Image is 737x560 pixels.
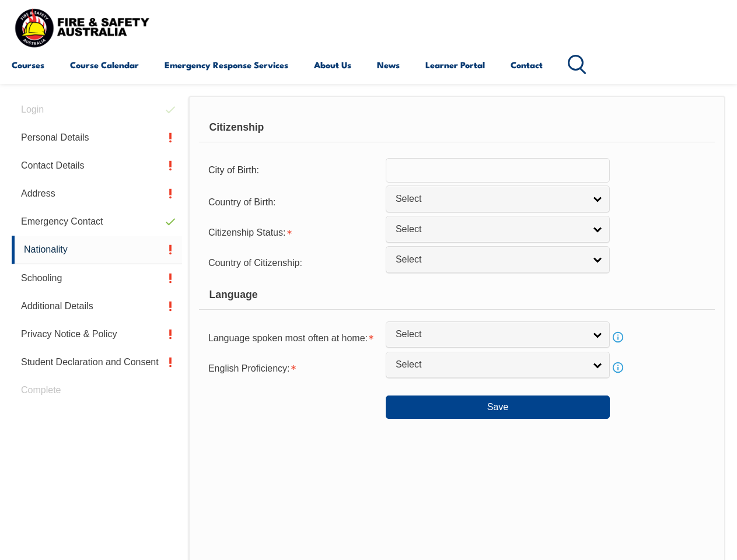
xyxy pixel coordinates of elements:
a: Address [12,180,182,208]
span: Language spoken most often at home: [208,333,368,343]
a: Privacy Notice & Policy [12,320,182,348]
div: English Proficiency is required. [199,356,386,379]
a: Contact [511,51,543,79]
a: Student Declaration and Consent [12,348,182,376]
span: Select [396,254,585,266]
a: Courses [12,51,44,79]
a: Personal Details [12,124,182,152]
div: Language [199,281,715,310]
a: Additional Details [12,292,182,320]
span: English Proficiency: [208,363,290,373]
div: City of Birth: [199,159,386,181]
button: Save [386,395,610,419]
a: Nationality [12,236,182,264]
span: Select [396,328,585,341]
a: Info [610,359,626,376]
span: Citizenship Status: [208,228,286,237]
div: Citizenship [199,113,715,142]
div: Citizenship Status is required. [199,220,386,243]
a: Emergency Contact [12,208,182,236]
span: Select [396,193,585,205]
a: Schooling [12,264,182,292]
a: Info [610,329,626,345]
span: Country of Citizenship: [208,258,302,268]
a: About Us [314,51,351,79]
a: Course Calendar [70,51,139,79]
a: News [377,51,400,79]
span: Country of Birth: [208,197,276,207]
a: Emergency Response Services [165,51,288,79]
span: Select [396,223,585,236]
a: Contact Details [12,152,182,180]
a: Learner Portal [425,51,485,79]
div: Language spoken most often at home is required. [199,325,386,349]
span: Select [396,359,585,371]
